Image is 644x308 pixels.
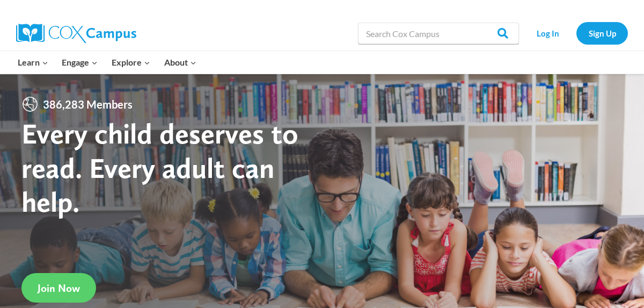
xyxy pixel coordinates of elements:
a: Log In [524,22,571,44]
span: About [164,55,196,69]
nav: Primary Navigation [11,51,203,74]
span: 386,283 Members [39,96,137,113]
img: Cox Campus [16,24,136,43]
span: Explore [112,55,150,69]
span: Engage [62,55,98,69]
input: Search Cox Campus [358,23,519,44]
nav: Secondary Navigation [524,22,628,44]
a: Sign Up [576,22,628,44]
a: Join Now [21,273,96,303]
span: Join Now [38,282,80,295]
span: Learn [18,55,48,69]
strong: Every child deserves to read. Every adult can help. [21,116,298,219]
